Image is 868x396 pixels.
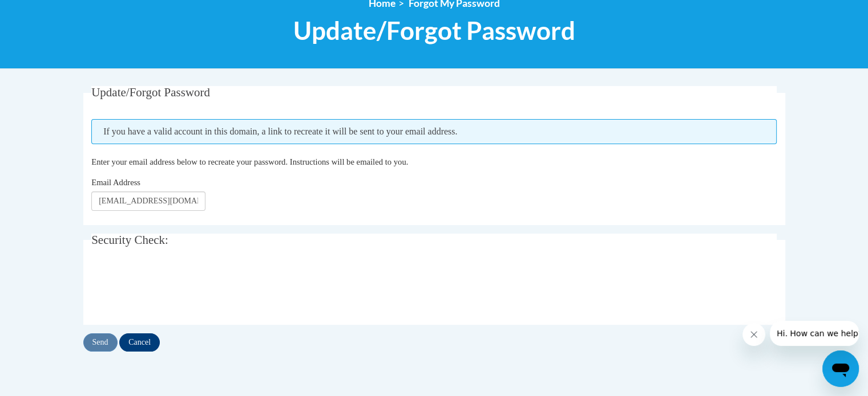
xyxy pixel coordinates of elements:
[770,321,859,346] iframe: Message from company
[91,178,140,187] span: Email Address
[293,15,575,46] span: Update/Forgot Password
[91,119,777,144] span: If you have a valid account in this domain, a link to recreate it will be sent to your email addr...
[91,266,265,311] iframe: reCAPTCHA
[7,8,92,17] span: Hi. How can we help?
[742,323,765,346] iframe: Close message
[119,333,160,352] input: Cancel
[822,350,859,387] iframe: Button to launch messaging window
[91,157,408,166] span: Enter your email address below to recreate your password. Instructions will be emailed to you.
[91,191,205,211] input: Email
[91,233,168,247] span: Security Check:
[91,85,210,99] span: Update/Forgot Password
